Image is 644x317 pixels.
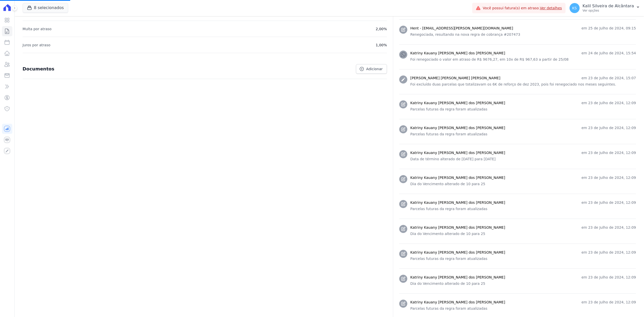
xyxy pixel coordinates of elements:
h3: [PERSON_NAME] [PERSON_NAME] [PERSON_NAME] [410,75,500,81]
h3: Katriny Kauany [PERSON_NAME] dos [PERSON_NAME] [410,51,505,56]
span: Adicionar [366,66,383,71]
h3: Katriny Kauany [PERSON_NAME] dos [PERSON_NAME] [410,275,505,280]
p: em 23 de Julho de 2024, 12:09 [581,300,636,305]
p: Renegociada, resultando na nova regra de cobrança #207473 [410,32,636,37]
p: Data de término alterado de [DATE] para [DATE] [410,156,636,162]
p: Multa por atraso [23,26,52,32]
p: Parcelas futuras da regra foram atualizadas [410,107,636,112]
h3: Katriny Kauany [PERSON_NAME] dos [PERSON_NAME] [410,250,505,255]
h3: Katriny Kauany [PERSON_NAME] dos [PERSON_NAME] [410,300,505,305]
p: Kalil Silveira de Alcântara [583,4,634,9]
p: 1,00% [376,42,387,48]
a: Adicionar [356,64,387,74]
p: Dia do Vencimento alterado de 10 para 25 [410,281,636,286]
p: Dia do Vencimento alterado de 10 para 25 [410,231,636,236]
a: Ver detalhes [540,6,562,10]
p: em 23 de Julho de 2024, 12:09 [581,275,636,280]
p: Parcelas futuras da regra foram atualizadas [410,306,636,311]
h3: Katriny Kauany [PERSON_NAME] dos [PERSON_NAME] [410,100,505,106]
h3: Documentos [23,66,54,72]
button: KS Kalil Silveira de Alcântara Ver opções [566,1,644,15]
button: 8 selecionados [23,3,68,13]
h3: Katriny Kauany [PERSON_NAME] dos [PERSON_NAME] [410,125,505,131]
p: Foi renegociado o valor em atraso de R$ 9676,27, em 10x de R$ 967,63 a partir de 25/08 [410,57,636,62]
p: Ver opções [583,9,634,13]
h3: Hent - [EMAIL_ADDRESS][PERSON_NAME][DOMAIN_NAME] [410,26,513,31]
p: Foi excluído duas parcelas que totalizavam os 6K de reforço de dez 2023, pois foi renegociado nos... [410,82,636,87]
p: em 25 de Julho de 2024, 09:15 [581,26,636,31]
h3: Katriny Kauany [PERSON_NAME] dos [PERSON_NAME] [410,150,505,155]
p: 2,00% [376,26,387,32]
p: em 23 de Julho de 2024, 12:09 [581,150,636,155]
p: em 23 de Julho de 2024, 12:09 [581,200,636,205]
p: Dia do Vencimento alterado de 10 para 25 [410,181,636,187]
h3: Katriny Kauany [PERSON_NAME] dos [PERSON_NAME] [410,225,505,230]
p: em 24 de Julho de 2024, 15:54 [581,51,636,56]
p: em 23 de Julho de 2024, 12:09 [581,175,636,180]
h3: Katriny Kauany [PERSON_NAME] dos [PERSON_NAME] [410,200,505,205]
p: em 23 de Julho de 2024, 12:09 [581,250,636,255]
p: Juros por atraso [23,42,51,48]
h3: Katriny Kauany [PERSON_NAME] dos [PERSON_NAME] [410,175,505,180]
p: em 23 de Julho de 2024, 15:07 [581,75,636,81]
p: em 23 de Julho de 2024, 12:09 [581,225,636,230]
p: em 23 de Julho de 2024, 12:09 [581,100,636,106]
p: em 23 de Julho de 2024, 12:09 [581,125,636,131]
p: Parcelas futuras da regra foram atualizadas [410,206,636,212]
span: Você possui fatura(s) em atraso. [483,6,562,11]
span: KS [572,6,577,10]
p: Parcelas futuras da regra foram atualizadas [410,132,636,137]
p: Parcelas futuras da regra foram atualizadas [410,256,636,261]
